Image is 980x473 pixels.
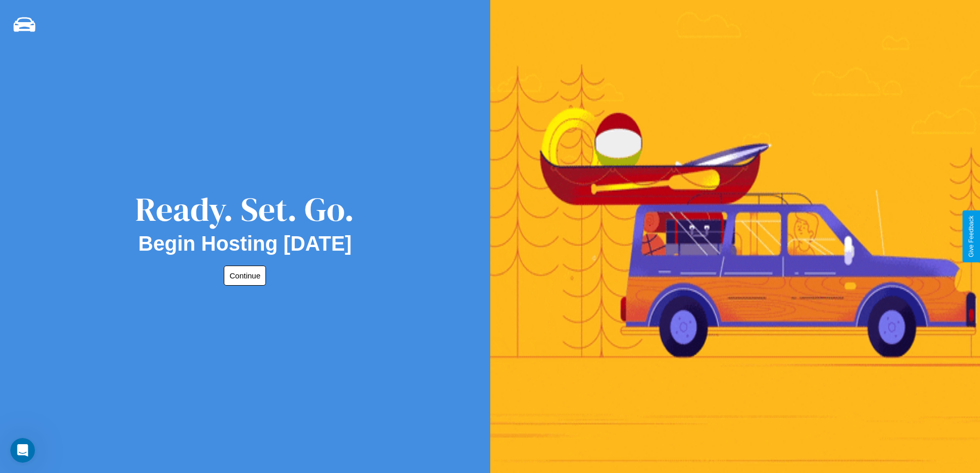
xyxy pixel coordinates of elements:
[224,266,266,286] button: Continue
[135,186,354,232] div: Ready. Set. Go.
[138,232,352,255] h2: Begin Hosting [DATE]
[968,216,975,257] div: Give Feedback
[10,438,35,463] iframe: Intercom live chat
